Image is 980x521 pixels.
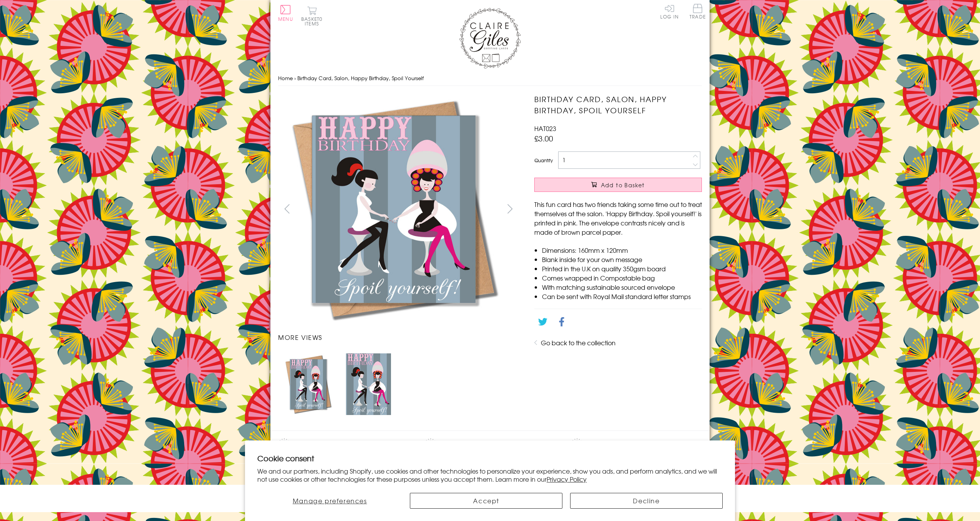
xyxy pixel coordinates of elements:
button: Accept [410,493,562,509]
img: Birthday Card, Salon, Happy Birthday, Spoil Yourself [278,94,509,325]
ul: Carousel Pagination [278,350,519,419]
span: HAT023 [534,124,556,133]
a: Home [278,74,293,82]
li: Comes wrapped in Compostable bag [542,273,702,282]
button: Menu [278,5,293,21]
h3: More views [278,333,519,342]
button: prev [278,200,295,217]
button: Basket0 items [301,6,322,26]
a: Trade [690,4,706,20]
button: next [502,200,519,217]
a: Privacy Policy [547,474,587,484]
li: Dimensions: 160mm x 120mm [542,245,702,255]
span: Menu [278,15,293,22]
label: Quantity [534,157,553,164]
h2: Newsletter [278,439,409,450]
span: Birthday Card, Salon, Happy Birthday, Spoil Yourself [297,74,424,82]
nav: breadcrumbs [278,71,702,86]
h2: Cookie consent [257,453,723,464]
span: › [294,74,296,82]
h1: Birthday Card, Salon, Happy Birthday, Spoil Yourself [534,94,702,116]
a: Go back to the collection [541,338,616,347]
li: With matching sustainable sourced envelope [542,282,702,292]
button: Manage preferences [257,493,402,509]
p: We and our partners, including Shopify, use cookies and other technologies to personalize your ex... [257,467,723,483]
img: Birthday Card, Salon, Happy Birthday, Spoil Yourself [346,353,391,415]
span: 0 items [305,15,322,27]
li: Can be sent with Royal Mail standard letter stamps [542,292,702,301]
button: Decline [570,493,723,509]
span: Add to Basket [601,181,645,189]
li: Carousel Page 2 [338,350,398,419]
a: Log In [660,4,679,19]
h2: Follow Us [425,439,555,450]
span: Trade [690,4,706,19]
span: £3.00 [534,133,553,144]
li: Carousel Page 1 (Current Slide) [278,350,338,419]
span: Manage preferences [293,496,367,505]
p: This fun card has two friends taking some time out to treat themselves at the salon. 'Happy Birth... [534,200,702,237]
img: Claire Giles Greetings Cards [459,8,521,69]
li: Printed in the U.K on quality 350gsm board [542,264,702,273]
button: Add to Basket [534,178,702,192]
img: Birthday Card, Salon, Happy Birthday, Spoil Yourself [282,353,334,415]
li: Blank inside for your own message [542,255,702,264]
a: Privacy Policy [587,439,648,449]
